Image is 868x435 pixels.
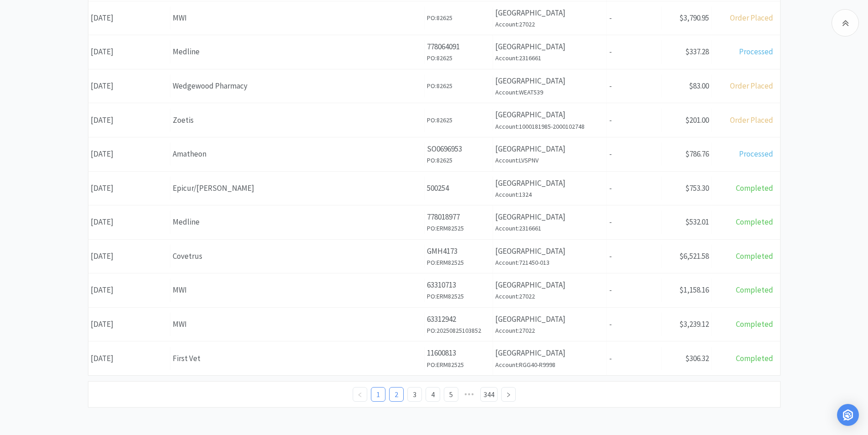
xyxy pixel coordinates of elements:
[685,47,709,57] span: $337.28
[390,388,403,401] a: 2
[427,360,490,370] h6: PO: ERM82525
[609,148,659,160] p: -
[837,404,859,426] div: Open Intercom Messenger
[739,47,773,57] span: Processed
[736,183,773,193] span: Completed
[427,325,490,335] h6: PO: 20250825103852
[495,223,604,233] h6: Account: 2316661
[371,387,385,402] li: 1
[609,182,659,194] p: -
[173,148,422,160] div: Amatheon
[679,319,709,329] span: $3,239.12
[88,74,170,98] div: [DATE]
[730,115,773,125] span: Order Placed
[427,245,490,257] p: GMH4173
[427,53,490,63] h6: PO: 82625
[689,81,709,91] span: $83.00
[495,279,604,291] p: [GEOGRAPHIC_DATA]
[736,285,773,295] span: Completed
[427,223,490,233] h6: PO: ERM82525
[427,347,490,359] p: 11600813
[679,13,709,23] span: $3,790.95
[495,360,604,370] h6: Account: RGG40-R9998
[506,392,511,398] i: icon: right
[495,155,604,165] h6: Account: LVSPNV
[88,245,170,268] div: [DATE]
[679,285,709,295] span: $1,158.16
[736,217,773,227] span: Completed
[495,143,604,155] p: [GEOGRAPHIC_DATA]
[495,53,604,63] h6: Account: 2316661
[427,313,490,325] p: 63312942
[481,388,497,401] a: 344
[426,387,440,402] li: 4
[427,257,490,267] h6: PO: ERM82525
[427,211,490,223] p: 778018977
[609,46,659,58] p: -
[427,279,490,291] p: 63310713
[679,251,709,261] span: $6,521.58
[495,41,604,53] p: [GEOGRAPHIC_DATA]
[427,41,490,53] p: 778064091
[88,6,170,30] div: [DATE]
[427,155,490,165] h6: PO: 82625
[173,182,422,194] div: Epicur/[PERSON_NAME]
[88,177,170,200] div: [DATE]
[609,318,659,330] p: -
[357,392,363,398] i: icon: left
[609,284,659,296] p: -
[736,353,773,363] span: Completed
[495,189,604,199] h6: Account: 1324
[480,387,498,402] li: 344
[444,387,458,402] li: 5
[371,388,385,401] a: 1
[609,250,659,262] p: -
[495,257,604,267] h6: Account: 721450-013
[495,177,604,189] p: [GEOGRAPHIC_DATA]
[173,352,422,365] div: First Vet
[427,143,490,155] p: SO0696953
[609,114,659,126] p: -
[685,149,709,159] span: $786.76
[407,387,422,402] li: 3
[427,115,490,125] h6: PO: 82625
[609,216,659,228] p: -
[495,245,604,257] p: [GEOGRAPHIC_DATA]
[495,347,604,359] p: [GEOGRAPHIC_DATA]
[495,87,604,97] h6: Account: WEAT539
[427,81,490,91] h6: PO: 82625
[88,142,170,166] div: [DATE]
[495,211,604,223] p: [GEOGRAPHIC_DATA]
[730,81,773,91] span: Order Placed
[88,210,170,234] div: [DATE]
[495,325,604,335] h6: Account: 27022
[609,12,659,24] p: -
[88,40,170,63] div: [DATE]
[88,347,170,370] div: [DATE]
[462,387,477,402] span: •••
[427,13,490,23] h6: PO: 82625
[495,121,604,131] h6: Account: 1000181985-2000102748
[685,183,709,193] span: $753.30
[173,80,422,92] div: Wedgewood Pharmacy
[495,7,604,19] p: [GEOGRAPHIC_DATA]
[685,115,709,125] span: $201.00
[444,388,458,401] a: 5
[173,12,422,24] div: MWI
[609,80,659,92] p: -
[173,250,422,262] div: Covetrus
[426,388,440,401] a: 4
[739,149,773,159] span: Processed
[501,387,516,402] li: Next Page
[173,284,422,296] div: MWI
[173,46,422,58] div: Medline
[736,251,773,261] span: Completed
[408,388,421,401] a: 3
[495,291,604,301] h6: Account: 27022
[495,19,604,29] h6: Account: 27022
[173,318,422,330] div: MWI
[173,114,422,126] div: Zoetis
[685,217,709,227] span: $532.01
[88,109,170,132] div: [DATE]
[495,313,604,325] p: [GEOGRAPHIC_DATA]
